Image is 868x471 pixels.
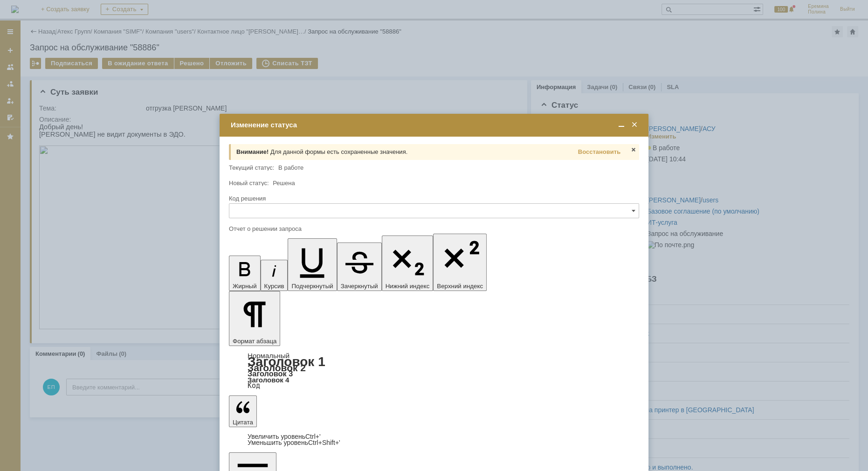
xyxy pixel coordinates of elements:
span: Ctrl+' [305,433,321,440]
label: Новый статус: [229,180,269,187]
a: Код [248,381,260,390]
button: Курсив [261,260,288,291]
span: Ctrl+Shift+' [308,439,340,446]
a: Decrease [248,439,340,446]
div: Формат абзаца [229,353,639,389]
button: Верхний индекс [433,234,487,291]
div: Изменение статуса [231,121,639,129]
span: Жирный [233,283,257,290]
a: Increase [248,433,321,440]
span: Курсив [264,283,284,290]
span: Зачеркнутый [341,283,378,290]
span: Внимание! [236,148,269,155]
button: Подчеркнутый [288,238,337,291]
span: Закрыть [630,121,639,129]
span: Подчеркнутый [291,283,333,290]
div: Цитата [229,434,639,446]
button: Формат абзаца [229,291,280,346]
button: Жирный [229,256,261,291]
a: Заголовок 1 [248,354,325,369]
span: Закрыть [630,146,637,153]
span: Для данной формы есть сохраненные значения. [270,148,407,155]
a: Заголовок 4 [248,376,289,384]
button: Зачеркнутый [337,242,382,291]
span: Решена [273,180,295,187]
button: Нижний индекс [382,235,434,291]
a: Нормальный [248,352,289,360]
span: В работе [278,164,303,171]
span: Восстановить [578,148,620,155]
div: Отчет о решении запроса [229,226,637,232]
span: Формат абзаца [233,338,276,345]
a: Заголовок 2 [248,362,306,373]
span: Цитата [233,419,253,426]
a: Заголовок 3 [248,369,293,378]
span: Верхний индекс [437,283,483,290]
span: Нижний индекс [386,283,430,290]
span: Свернуть (Ctrl + M) [617,121,626,129]
div: Код решения [229,195,637,201]
label: Текущий статус: [229,164,274,171]
button: Цитата [229,395,257,427]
